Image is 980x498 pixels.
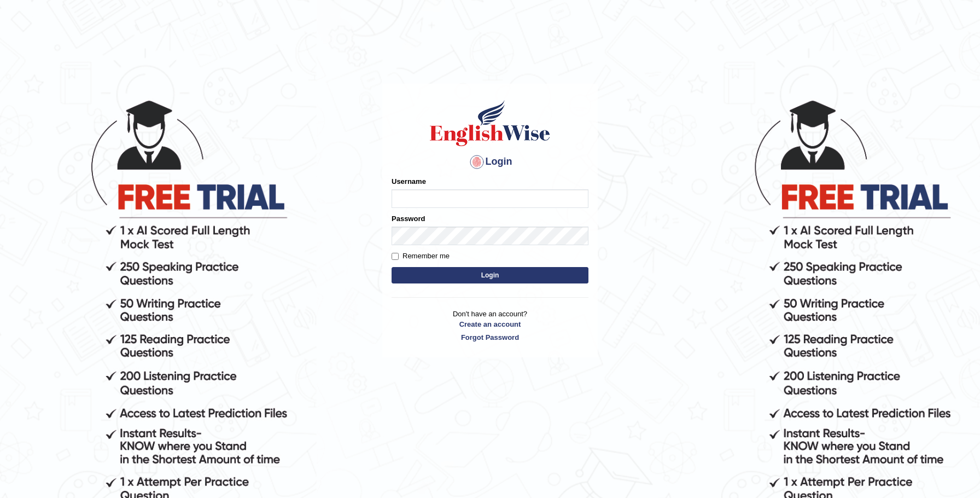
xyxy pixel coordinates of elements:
[392,319,588,329] a: Create an account
[392,153,588,171] h4: Login
[392,309,588,343] p: Don't have an account?
[392,267,588,283] button: Login
[392,253,399,260] input: Remember me
[428,99,552,148] img: Logo of English Wise sign in for intelligent practice with AI
[392,213,425,224] label: Password
[392,176,426,187] label: Username
[392,332,588,343] a: Forgot Password
[392,251,450,262] label: Remember me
